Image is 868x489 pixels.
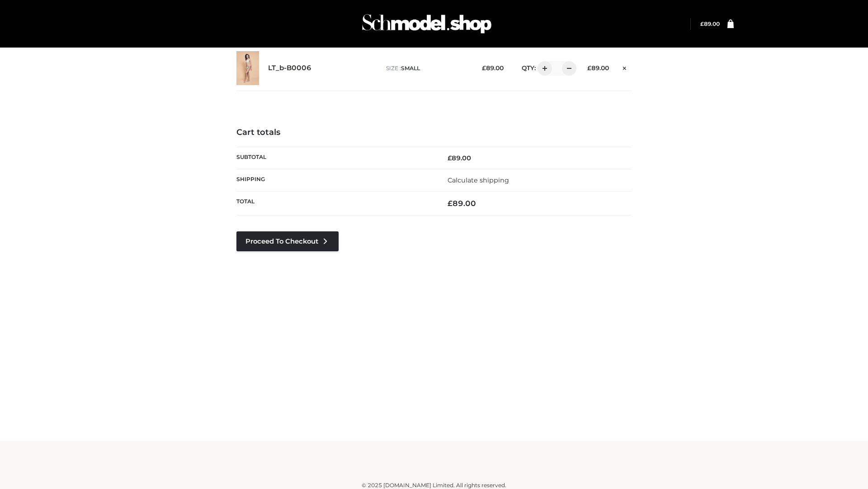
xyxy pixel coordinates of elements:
bdi: 89.00 [448,199,476,208]
th: Shipping [236,169,434,191]
a: Remove this item [618,61,632,73]
h4: Cart totals [236,128,632,138]
a: Proceed to Checkout [236,231,339,251]
a: LT_b-B0006 [268,64,311,72]
div: QTY: [513,61,573,76]
img: LT_b-B0006 - SMALL [236,51,259,85]
bdi: 89.00 [587,64,609,72]
img: Schmodel Admin 964 [359,6,495,42]
th: Total [236,192,434,216]
p: size : [386,64,468,72]
span: £ [448,199,453,208]
bdi: 89.00 [482,64,504,72]
a: Calculate shipping [448,176,509,184]
span: £ [482,64,486,72]
span: £ [448,154,452,162]
bdi: 89.00 [448,154,471,162]
th: Subtotal [236,147,434,169]
bdi: 89.00 [700,20,720,27]
span: £ [700,20,704,27]
span: SMALL [401,65,420,72]
a: £89.00 [700,20,720,27]
span: £ [587,64,591,72]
